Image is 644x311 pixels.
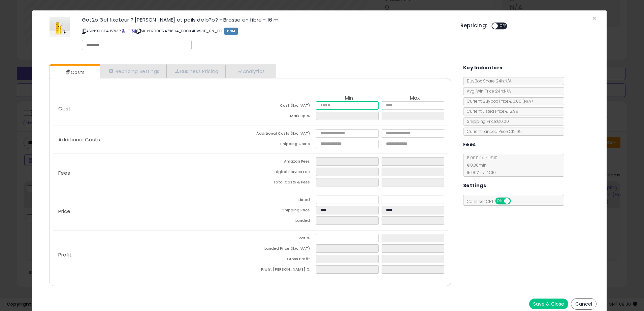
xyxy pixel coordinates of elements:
[250,178,316,188] td: Total Costs & Fees
[509,98,533,104] span: €0.00
[382,95,447,101] th: Max
[100,64,167,78] a: Repricing Settings
[250,101,316,112] td: Cost (Exc. VAT)
[250,196,316,206] td: Listed
[463,162,487,168] span: €0.30 min
[522,98,533,104] span: ( N/A )
[224,28,238,35] span: FBM
[250,206,316,216] td: Shipping Price
[250,255,316,265] td: Gross Profit
[166,64,225,78] a: Business Pricing
[53,170,250,176] p: Fees
[250,129,316,140] td: Additional Costs (Exc. VAT)
[496,198,504,204] span: ON
[571,298,597,310] button: Cancel
[463,129,522,134] span: Current Landed Price: €12.99
[50,66,99,79] a: Costs
[463,98,533,104] span: Current Buybox Price:
[463,118,509,124] span: Shipping Price: €0.00
[250,216,316,227] td: Landed
[82,26,450,36] p: ASIN: B0CK4HV93P | SKU: PR0005479894_B0CK4HV93P_0N_FPF
[250,140,316,150] td: Shipping Costs
[463,78,512,84] span: BuyBox Share 24h: N/A
[53,137,250,142] p: Additional Costs
[463,64,503,72] h5: Key Indicators
[53,106,250,111] p: Cost
[53,252,250,257] p: Profit
[463,155,497,175] span: 8.00 % for <= €10
[529,299,568,309] button: Save & Close
[53,209,250,214] p: Price
[463,170,496,175] span: 15.00 % for > €10
[498,23,509,29] span: OFF
[463,140,476,149] h5: Fees
[592,13,597,23] span: ×
[250,265,316,276] td: Profit [PERSON_NAME] %
[463,88,511,94] span: Avg. Win Price 24h: N/A
[225,64,275,78] a: Analytics
[316,95,382,101] th: Min
[510,198,520,204] span: OFF
[463,199,520,204] span: Consider CPT:
[463,108,518,114] span: Current Listed Price: €12.99
[250,168,316,178] td: Digital Service Fee
[250,244,316,255] td: Landed Price (Exc. VAT)
[460,23,487,28] h5: Repricing:
[131,28,135,34] a: Your listing only
[127,28,130,34] a: All offer listings
[463,181,486,190] h5: Settings
[250,157,316,168] td: Amazon Fees
[82,17,450,22] h3: Got2b Gel fixateur ? [PERSON_NAME] et poils de b?b? - Brosse en fibre - 16 ml
[50,17,70,37] img: 31tPQZjJfPL._SL60_.jpg
[250,112,316,122] td: Mark up %
[122,28,125,34] a: BuyBox page
[250,234,316,244] td: Vat %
